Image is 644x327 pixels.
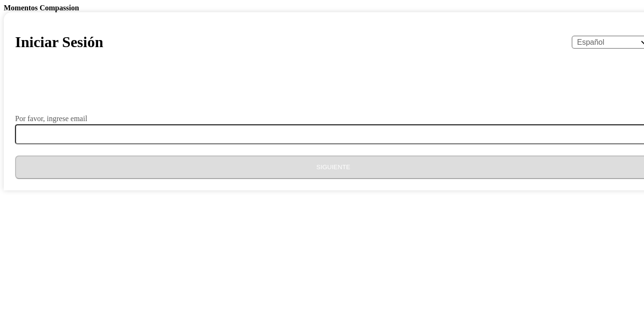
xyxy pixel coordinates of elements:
h1: Iniciar Sesión [15,33,103,51]
b: Momentos Compassion [4,4,79,12]
label: Por favor, ingrese email [15,115,87,123]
